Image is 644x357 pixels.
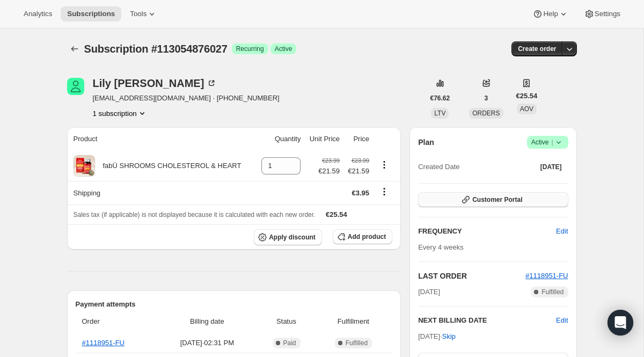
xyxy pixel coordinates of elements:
button: Product actions [376,159,393,171]
span: €76.62 [430,94,450,103]
button: Tools [123,6,164,21]
button: Skip [436,328,462,345]
span: €25.54 [326,210,347,218]
button: Create order [511,41,562,56]
button: Help [526,6,575,21]
span: Billing date [162,316,252,327]
span: Fulfilled [541,288,563,296]
small: €23.99 [352,157,369,164]
span: [DATE] [418,287,440,297]
div: Lily [PERSON_NAME] [93,78,217,89]
span: Fulfillment [321,316,386,327]
button: Customer Portal [418,192,568,207]
span: ORDERS [472,110,500,117]
button: Analytics [17,6,58,21]
button: Product actions [93,108,148,119]
span: [DATE] · [418,332,456,340]
span: Active [531,137,564,148]
button: #1118951-FU [525,271,568,281]
span: AOV [520,105,533,113]
button: Add product [333,229,392,244]
span: Subscriptions [67,10,115,18]
button: 3 [478,91,495,106]
button: Shipping actions [376,186,393,198]
span: Skip [442,331,456,342]
span: €21.59 [346,166,369,177]
span: | [551,138,553,147]
th: Quantity [255,127,304,151]
span: Fulfilled [346,339,368,347]
span: [DATE] · 02:31 PM [162,338,252,348]
span: Every 4 weeks [418,243,464,251]
span: Paid [283,339,296,347]
span: €3.95 [352,189,369,197]
span: €25.54 [516,91,538,101]
div: Open Intercom Messenger [608,310,633,336]
span: Tools [130,10,147,18]
span: Active [275,45,292,53]
button: Subscriptions [67,41,82,56]
th: Order [76,310,159,333]
span: Settings [595,10,620,18]
span: Sales tax (if applicable) is not displayed because it is calculated with each new order. [74,211,316,218]
span: 3 [485,94,488,103]
button: Edit [550,223,574,240]
a: #1118951-FU [525,272,568,280]
span: Help [543,10,558,18]
span: Recurring [236,45,264,53]
a: #1118951-FU [82,339,125,347]
button: Subscriptions [61,6,121,21]
h2: Payment attempts [76,299,393,310]
span: Created Date [418,162,459,172]
th: Product [67,127,256,151]
h2: NEXT BILLING DATE [418,315,556,326]
span: Analytics [24,10,52,18]
span: Status [258,316,314,327]
img: product img [74,155,95,177]
span: Customer Portal [472,195,522,204]
div: fabÜ SHROOMS CHOLESTEROL & HEART [95,161,241,171]
small: €23.99 [322,157,340,164]
span: €21.59 [318,166,340,177]
th: Shipping [67,181,256,205]
span: Apply discount [269,233,316,242]
button: Settings [577,6,627,21]
h2: LAST ORDER [418,271,525,281]
th: Price [343,127,372,151]
th: Unit Price [304,127,343,151]
button: Apply discount [254,229,322,245]
span: [EMAIL_ADDRESS][DOMAIN_NAME] · [PHONE_NUMBER] [93,93,280,104]
button: [DATE] [534,159,568,174]
span: LTV [434,110,445,117]
span: Lily Phelan [67,78,84,95]
span: [DATE] [540,163,562,171]
h2: Plan [418,137,434,148]
button: €76.62 [424,91,457,106]
button: Edit [556,315,568,326]
span: Create order [518,45,556,53]
h2: FREQUENCY [418,226,556,237]
span: Subscription #113054876027 [84,43,228,55]
span: Add product [348,232,386,241]
span: Edit [556,226,568,237]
